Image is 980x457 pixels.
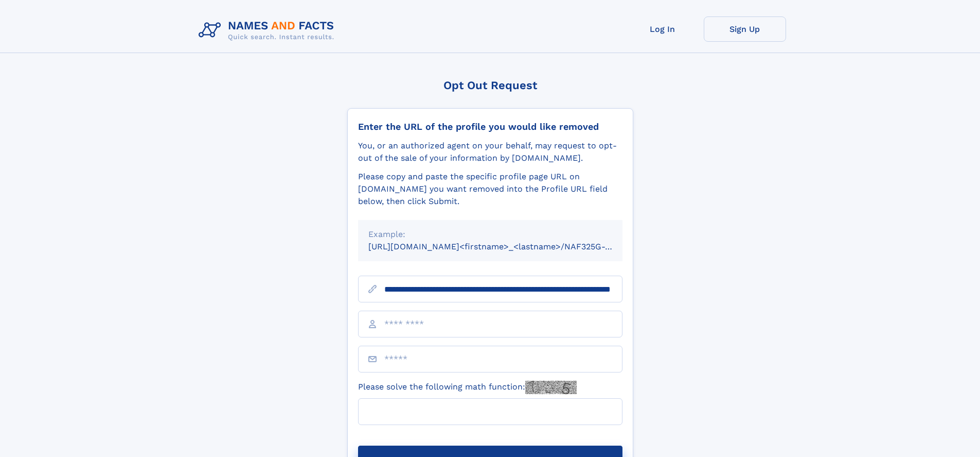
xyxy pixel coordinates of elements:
[704,16,786,42] a: Sign Up
[347,79,633,92] div: Opt Out Request
[358,121,622,132] div: Enter the URL of the profile you would like removed
[358,381,577,394] label: Please solve the following math function:
[368,242,642,251] small: [URL][DOMAIN_NAME]<firstname>_<lastname>/NAF325G-xxxxxxxx
[358,140,622,164] div: You, or an authorized agent on your behalf, may request to opt-out of the sale of your informatio...
[368,228,612,241] div: Example:
[621,16,704,42] a: Log In
[358,171,622,208] div: Please copy and paste the specific profile page URL on [DOMAIN_NAME] you want removed into the Pr...
[194,16,343,44] img: Logo Names and Facts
